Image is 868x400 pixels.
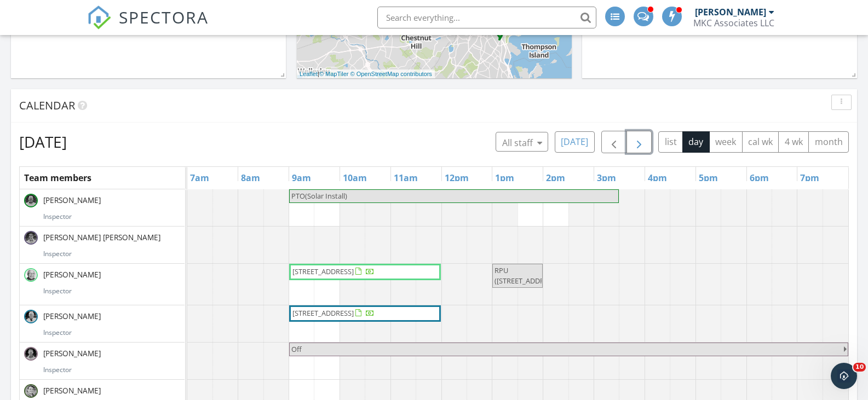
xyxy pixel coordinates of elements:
[238,169,263,187] a: 8am
[350,71,432,77] a: © OpenStreetMap contributors
[682,131,710,153] button: day
[502,136,542,149] div: All staff
[626,131,652,153] button: Next day
[747,169,772,187] a: 6pm
[87,5,111,30] img: The Best Home Inspection Software - Spectora
[24,268,38,282] img: jack_mason_home_inspector.jpg
[41,195,103,206] span: [PERSON_NAME]
[377,7,596,28] input: Search everything...
[594,169,619,187] a: 3pm
[187,169,212,187] a: 7am
[808,131,849,153] button: month
[289,169,314,187] a: 9am
[41,385,103,396] span: [PERSON_NAME]
[645,169,670,187] a: 4pm
[340,169,370,187] a: 10am
[24,172,91,184] span: Team members
[300,71,318,77] a: Leaflet
[797,169,822,187] a: 7pm
[319,71,349,77] a: © MapTiler
[43,212,180,222] div: Inspector
[24,310,38,323] img: rob_head_bw.jpg
[41,348,103,359] span: [PERSON_NAME]
[292,308,354,318] span: [STREET_ADDRESS]
[19,131,67,153] h2: [DATE]
[495,265,560,286] span: RPU ([STREET_ADDRESS])
[87,15,209,38] a: SPECTORA
[601,131,627,153] button: Previous day
[297,69,435,79] div: |
[41,269,103,280] span: [PERSON_NAME]
[24,194,38,207] img: tom_head_bw.jpg
[41,232,163,243] span: [PERSON_NAME] [PERSON_NAME]
[742,131,779,153] button: cal wk
[831,363,857,389] iframe: Intercom live chat
[695,7,766,18] div: [PERSON_NAME]
[492,169,517,187] a: 1pm
[555,131,595,153] button: [DATE]
[778,131,809,153] button: 4 wk
[853,363,866,372] span: 10
[291,344,302,354] span: Off
[291,191,347,201] span: PTO(Solar Install)
[543,169,568,187] a: 2pm
[24,231,38,245] img: miner_head_bw.jpg
[41,311,103,322] span: [PERSON_NAME]
[391,169,421,187] a: 11am
[119,5,209,28] span: SPECTORA
[24,347,38,361] img: jack_head_bw.jpg
[43,365,180,375] div: Inspector
[43,328,180,338] div: Inspector
[19,98,75,113] span: Calendar
[658,131,683,153] button: list
[24,384,38,398] img: patrick_geddes_home_inspector.jpg
[693,18,774,28] div: MKC Associates LLC
[43,286,180,296] div: Inspector
[496,132,548,152] button: All staff
[442,169,472,187] a: 12pm
[696,169,721,187] a: 5pm
[709,131,743,153] button: week
[43,249,180,259] div: Inspector
[292,266,354,276] span: [STREET_ADDRESS]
